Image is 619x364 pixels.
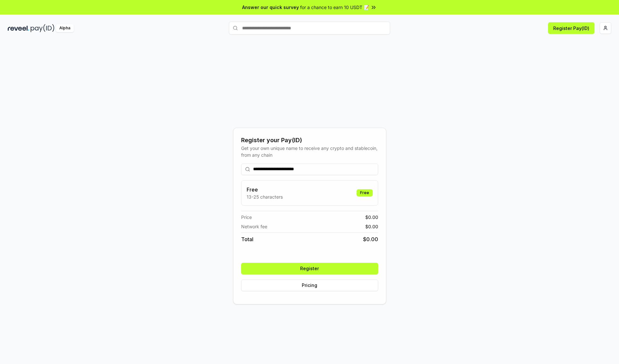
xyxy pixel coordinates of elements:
[300,4,369,11] span: for a chance to earn 10 USDT 📝
[363,235,378,243] span: $ 0.00
[242,4,299,11] span: Answer our quick survey
[241,263,378,274] button: Register
[357,189,373,196] div: Free
[247,186,283,193] h3: Free
[241,235,253,243] span: Total
[56,24,74,32] div: Alpha
[8,24,29,32] img: reveel_dark
[548,22,594,34] button: Register Pay(ID)
[365,223,378,230] span: $ 0.00
[241,145,378,158] div: Get your own unique name to receive any crypto and stablecoin, from any chain
[241,136,378,145] div: Register your Pay(ID)
[31,24,54,32] img: pay_id
[247,193,283,200] p: 13-25 characters
[241,214,252,221] span: Price
[241,280,378,291] button: Pricing
[365,214,378,221] span: $ 0.00
[241,223,267,230] span: Network fee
